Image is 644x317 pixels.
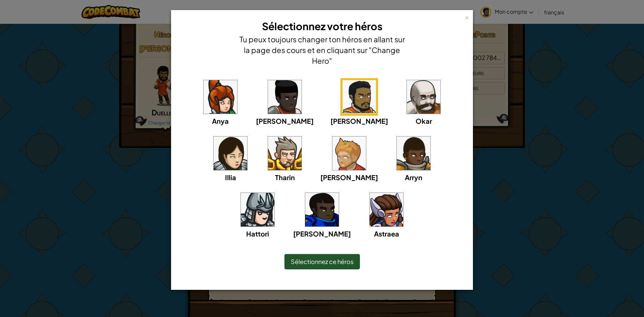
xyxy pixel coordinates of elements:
span: [PERSON_NAME] [320,173,378,181]
img: portrait.png [407,80,440,114]
img: portrait.png [332,137,366,170]
span: [PERSON_NAME] [293,229,351,238]
span: Hattori [246,229,269,238]
h3: Sélectionnez votre héros [238,19,406,34]
img: portrait.png [397,137,430,170]
img: portrait.png [342,80,376,114]
img: portrait.png [241,193,274,226]
img: portrait.png [204,80,237,114]
img: portrait.png [370,193,403,226]
img: portrait.png [214,137,247,170]
img: portrait.png [268,80,302,114]
span: Anya [212,117,229,125]
span: Tharin [275,173,295,181]
div: × [465,13,469,20]
img: portrait.png [305,193,339,226]
span: Astraea [374,229,399,238]
img: portrait.png [268,137,302,170]
span: [PERSON_NAME] [256,117,314,125]
span: Sélectionnez ce héros [291,258,354,265]
h4: Tu peux toujours changer ton héros en allant sur la page des cours et en cliquant sur "Change Hero" [238,34,406,66]
span: [PERSON_NAME] [330,117,388,125]
span: Illia [225,173,236,181]
span: Arryn [405,173,422,181]
span: Okar [416,117,432,125]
